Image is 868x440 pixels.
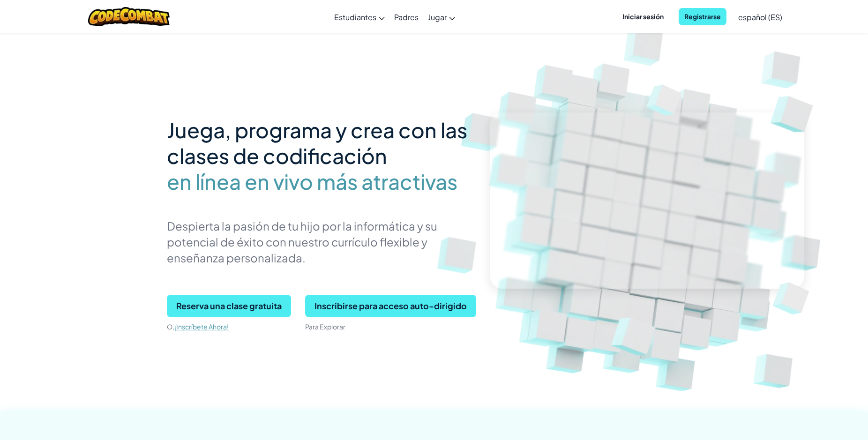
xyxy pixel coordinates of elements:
button: Reserva una clase gratuita [167,295,291,317]
button: Iniciar sesión [617,8,669,25]
span: Para Explorar [305,322,345,331]
img: Cubos superpuestos [593,291,679,374]
button: Registrarse [679,8,726,25]
span: Jugar [428,12,447,22]
a: Estudiantes [329,4,389,30]
button: Inscribirse para acceso auto-dirigido [305,295,476,317]
img: Cubos superpuestos [633,69,699,129]
span: Estudiantes [334,12,376,22]
span: O, [167,322,174,331]
img: Logotipo de CodeCombat [88,7,170,26]
img: Cubos superpuestos [758,267,827,329]
a: Jugar [423,4,460,30]
span: en línea en vivo más atractivas [167,169,457,194]
a: español (ES) [733,4,787,30]
a: ¡Inscríbete Ahora! [174,322,229,331]
span: Juega, programa y crea con las clases de codificación [167,117,467,169]
span: español (ES) [738,12,782,22]
img: Cubos superpuestos [754,70,835,150]
p: Despierta la pasión de tu hijo por la informática y su potencial de éxito con nuestro currículo f... [167,218,476,266]
a: Padres [389,4,423,30]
